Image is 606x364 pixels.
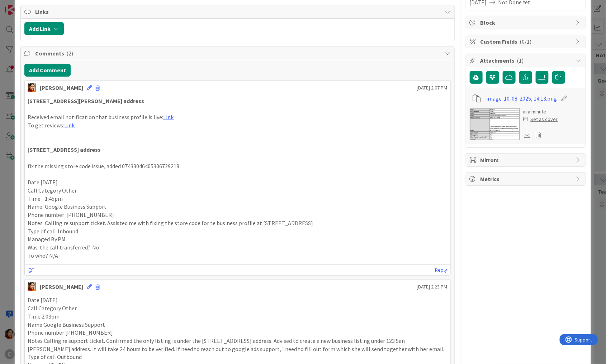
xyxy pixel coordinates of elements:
span: Attachments [480,56,572,65]
p: Date [DATE] [28,178,448,186]
p: Was the call transferred? No [28,243,448,252]
p: Call Category Other [28,186,448,195]
p: Type of call Outbound [28,353,448,361]
p: fix the missing store code issue, added 07433046405306729218 [28,162,448,170]
p: Phone number [PHONE_NUMBER] [28,211,448,219]
a: Link [64,122,75,129]
span: ( 2 ) [66,50,73,57]
a: image-10-08-2025, 14:13.png [486,94,557,103]
p: Notes Calling re support ticket. Assisted me with fixing the store code for te business profile a... [28,219,448,227]
p: Received email notification that business profile is live: [28,113,448,121]
div: [PERSON_NAME] [40,83,83,92]
p: To who? N/A [28,252,448,260]
strong: [STREET_ADDRESS] address [28,146,101,153]
p: Phone number [PHONE_NUMBER] [28,329,448,337]
span: Mirrors [480,156,572,164]
p: Notes Calling re support ticket. Confirmed the only listing is under the [STREET_ADDRESS] address... [28,337,448,353]
p: Time 2:03pm [28,312,448,321]
span: Links [35,8,441,16]
span: [DATE] 2:23 PM [417,283,448,291]
span: Comments [35,49,441,58]
a: Link [163,113,174,121]
div: in a minute [524,108,558,116]
div: [PERSON_NAME] [40,282,83,291]
p: Call Category Other [28,304,448,312]
span: Block [480,18,572,27]
p: Name Google Business Support [28,321,448,329]
strong: [STREET_ADDRESS][PERSON_NAME] address [28,97,144,105]
button: Add Link [24,22,64,35]
img: PM [28,83,36,92]
button: Add Comment [24,64,71,77]
p: Type of call Inbound [28,227,448,236]
p: Managed By PM [28,235,448,243]
span: [DATE] 2:07 PM [417,84,448,92]
p: To get reviews: [28,121,448,130]
span: ( 1 ) [517,57,524,64]
span: Custom Fields [480,37,572,46]
a: Reply [435,266,448,275]
div: Set as cover [524,116,558,123]
img: PM [28,282,36,291]
p: Time 1:45pm [28,195,448,203]
p: Date [DATE] [28,296,448,304]
span: Support [15,1,33,10]
p: Name Google Business Support [28,203,448,211]
span: Metrics [480,175,572,183]
div: Download [524,130,531,140]
span: ( 0/1 ) [520,38,532,45]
